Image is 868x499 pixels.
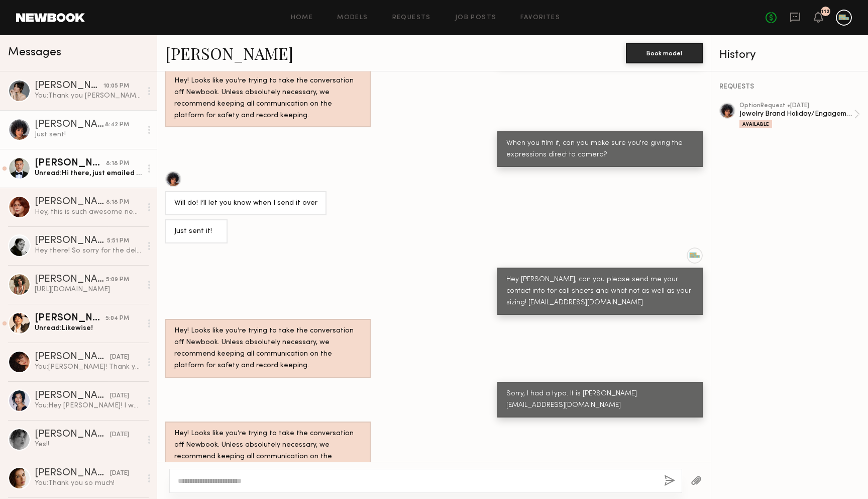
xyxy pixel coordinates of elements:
div: Will do! I’ll let you know when I send it over [174,198,317,209]
button: Book model [626,43,703,63]
a: Favorites [520,15,560,21]
div: REQUESTS [719,84,860,91]
div: You: Hey [PERSON_NAME]! I was wondering if we could get another tape from you at some point [DATE... [35,401,142,410]
div: [URL][DOMAIN_NAME] [35,285,142,294]
div: Sorry, I had a typo. It is [PERSON_NAME][EMAIL_ADDRESS][DOMAIN_NAME] [506,388,694,411]
div: You: Thank you [PERSON_NAME]! Will be in touch [DATE]! Have a great night. [35,91,142,101]
div: Available [739,120,772,128]
div: History [719,49,860,61]
div: [PERSON_NAME] [35,352,110,362]
div: Yes!! [35,440,142,449]
div: You: Thank you so much! [35,478,142,488]
div: 10:05 PM [103,81,129,91]
div: [PERSON_NAME] [35,391,110,401]
div: [PERSON_NAME] [35,468,110,478]
div: [PERSON_NAME] [35,313,105,323]
div: [PERSON_NAME] [35,81,103,91]
div: Jewelry Brand Holiday/Engagement Campaign [739,109,854,119]
a: Requests [392,15,431,21]
div: Hey, this is such awesome news!! I’ll send out the email in a few minutes, I’m so happy!! 🥳 [35,207,142,217]
div: 112 [821,9,830,15]
a: [PERSON_NAME] [165,42,293,64]
div: 8:42 PM [105,120,129,130]
div: [DATE] [110,430,129,440]
div: [PERSON_NAME] [35,236,107,246]
div: 8:18 PM [106,198,129,207]
div: Just sent it! [174,226,219,237]
div: 5:09 PM [106,275,129,285]
div: Hey! Looks like you’re trying to take the conversation off Newbook. Unless absolutely necessary, ... [174,428,362,474]
div: [DATE] [110,391,129,401]
div: [DATE] [110,469,129,478]
a: Models [337,15,368,21]
div: 8:18 PM [106,159,129,169]
span: Messages [8,47,61,58]
div: Hey [PERSON_NAME], can you please send me your contact info for call sheets and what not as well ... [506,274,694,309]
div: [PERSON_NAME] [35,275,106,285]
div: [PERSON_NAME] [35,120,105,130]
div: Unread: Likewise! [35,323,142,333]
a: Book model [626,48,703,57]
div: [PERSON_NAME] [35,197,106,207]
div: [DATE] [110,353,129,362]
div: Hey there! So sorry for the delay in getting back to you! Thank you so much for the consideration... [35,246,142,256]
a: Home [291,15,313,21]
div: 5:04 PM [105,314,129,323]
div: [PERSON_NAME] [35,430,110,440]
a: optionRequest •[DATE]Jewelry Brand Holiday/Engagement CampaignAvailable [739,103,860,128]
div: Hey! Looks like you’re trying to take the conversation off Newbook. Unless absolutely necessary, ... [174,75,362,122]
div: Just sent! [35,130,142,139]
div: Unread: Hi there, just emailed you from [EMAIL_ADDRESS][DOMAIN_NAME] [35,169,142,178]
div: [PERSON_NAME] [35,158,106,169]
div: option Request • [DATE] [739,103,854,109]
div: Hey! Looks like you’re trying to take the conversation off Newbook. Unless absolutely necessary, ... [174,325,362,372]
div: When you film it, can you make sure you're giving the expressions direct to camera? [506,138,694,161]
div: 5:51 PM [107,236,129,246]
a: Job Posts [455,15,497,21]
div: You: [PERSON_NAME]! Thank you so much for your interest in our project! We are still working thro... [35,362,142,372]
